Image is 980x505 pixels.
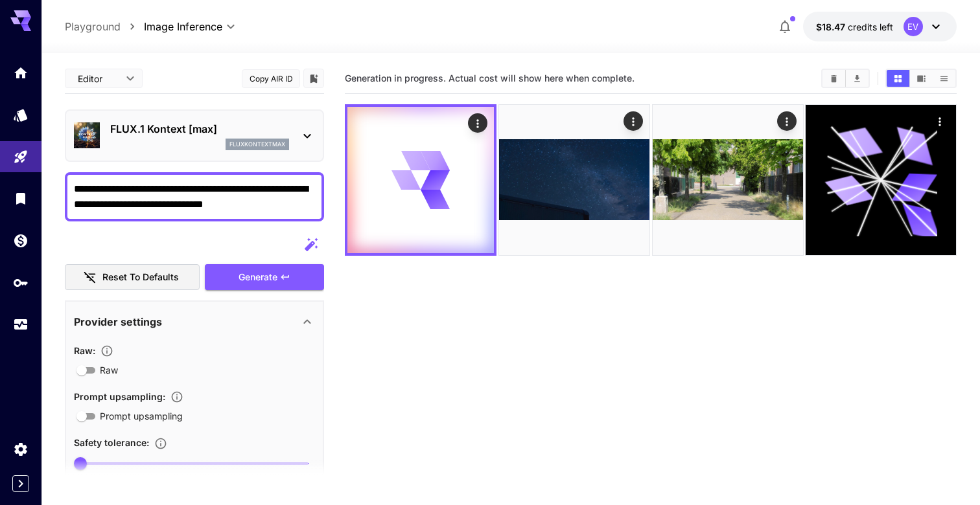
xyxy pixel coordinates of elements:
[846,70,869,87] button: Download All
[13,65,29,81] div: Home
[468,113,487,133] div: Actions
[13,149,29,165] div: Playground
[816,20,893,34] div: $18.47011
[100,363,118,377] span: Raw
[78,72,118,85] span: Editor
[887,70,909,87] button: Show images in grid view
[499,105,649,255] img: Z
[13,190,29,207] div: Library
[910,70,933,87] button: Show images in video view
[74,116,315,155] div: FLUX.1 Kontext [max]fluxkontextmax
[653,105,803,255] img: 2Q==
[904,17,923,36] div: EV
[930,111,950,131] div: Actions
[623,111,642,131] div: Actions
[822,70,845,87] button: Clear Images
[239,269,277,286] span: Generate
[821,69,870,88] div: Clear ImagesDownload All
[242,69,300,88] button: Copy AIR ID
[345,73,635,84] span: Generation in progress. Actual cost will show here when complete.
[776,111,796,131] div: Actions
[816,21,848,32] span: $18.47
[74,345,95,356] span: Raw :
[74,391,165,402] span: Prompt upsampling :
[13,232,29,249] div: Wallet
[205,264,324,291] button: Generate
[144,19,222,34] span: Image Inference
[74,437,149,448] span: Safety tolerance :
[848,21,893,32] span: credits left
[65,264,200,291] button: Reset to defaults
[95,344,119,357] button: Controls the level of post-processing applied to generated images.
[12,475,29,492] button: Expand sidebar
[110,121,289,137] p: FLUX.1 Kontext [max]
[65,19,121,34] a: Playground
[13,317,29,333] div: Usage
[933,70,955,87] button: Show images in list view
[13,275,29,291] div: API Keys
[308,71,320,86] button: Add to library
[165,390,189,403] button: Enables automatic enhancement and expansion of the input prompt to improve generation quality and...
[13,441,29,457] div: Settings
[74,306,315,337] div: Provider settings
[149,437,172,450] button: Controls the tolerance level for input and output content moderation. Lower values apply stricter...
[803,12,957,41] button: $18.47011EV
[65,19,144,34] nav: breadcrumb
[229,140,285,149] p: fluxkontextmax
[885,69,957,88] div: Show images in grid viewShow images in video viewShow images in list view
[74,314,162,330] p: Provider settings
[100,409,183,423] span: Prompt upsampling
[13,107,29,123] div: Models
